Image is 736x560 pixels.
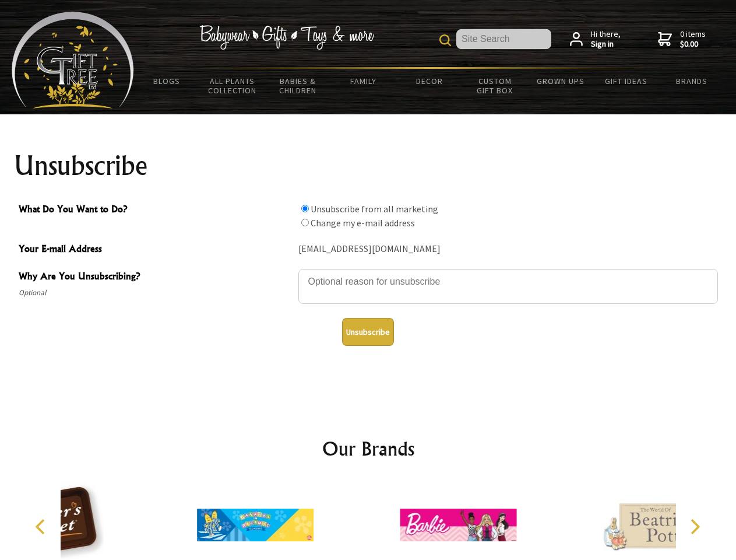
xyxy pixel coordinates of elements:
a: Gift Ideas [593,69,659,93]
a: Family [331,69,397,93]
div: [EMAIL_ADDRESS][DOMAIN_NAME] [298,240,718,258]
a: BLOGS [134,69,200,93]
input: What Do You Want to Do? [301,205,309,212]
input: Site Search [456,29,551,49]
a: Decor [396,69,462,93]
a: 0 items$0.00 [658,29,706,50]
a: Brands [659,69,725,93]
span: Optional [19,286,293,300]
span: What Do You Want to Do? [19,202,293,219]
label: Change my e-mail address [311,217,415,229]
h2: Our Brands [23,435,713,463]
button: Next [682,514,707,540]
label: Unsubscribe from all marketing [311,203,438,215]
a: Babies & Children [265,69,331,103]
a: Custom Gift Box [462,69,528,103]
textarea: Why Are You Unsubscribing? [298,269,718,304]
strong: $0.00 [680,39,706,50]
span: Hi there, [591,29,621,50]
a: Grown Ups [527,69,593,93]
button: Unsubscribe [342,318,394,346]
img: product search [439,34,451,46]
span: Why Are You Unsubscribing? [19,269,293,286]
h1: Unsubscribe [14,152,723,180]
strong: Sign in [591,39,621,50]
a: Hi there,Sign in [570,29,621,50]
input: What Do You Want to Do? [301,219,309,226]
button: Previous [29,514,55,540]
a: All Plants Collection [200,69,266,103]
span: 0 items [680,29,706,50]
span: Your E-mail Address [19,242,293,258]
img: Babywear - Gifts - Toys & more [199,25,374,50]
img: Babyware - Gifts - Toys and more... [12,12,134,108]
